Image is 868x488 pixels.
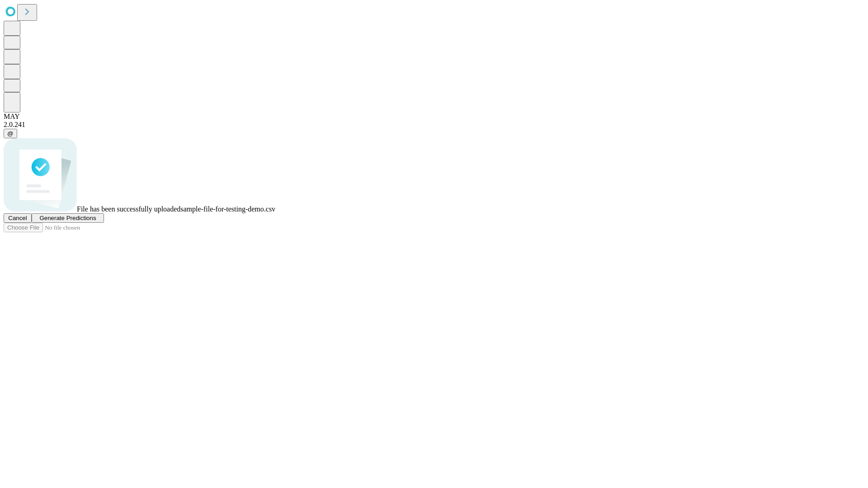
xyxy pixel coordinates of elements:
button: Generate Predictions [32,213,104,223]
div: MAY [4,113,864,121]
span: Generate Predictions [39,215,96,221]
span: @ [7,130,14,137]
span: File has been successfully uploaded [77,205,180,213]
span: Cancel [8,215,27,221]
button: @ [4,129,17,138]
span: sample-file-for-testing-demo.csv [180,205,275,213]
div: 2.0.241 [4,121,864,129]
button: Cancel [4,213,32,223]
